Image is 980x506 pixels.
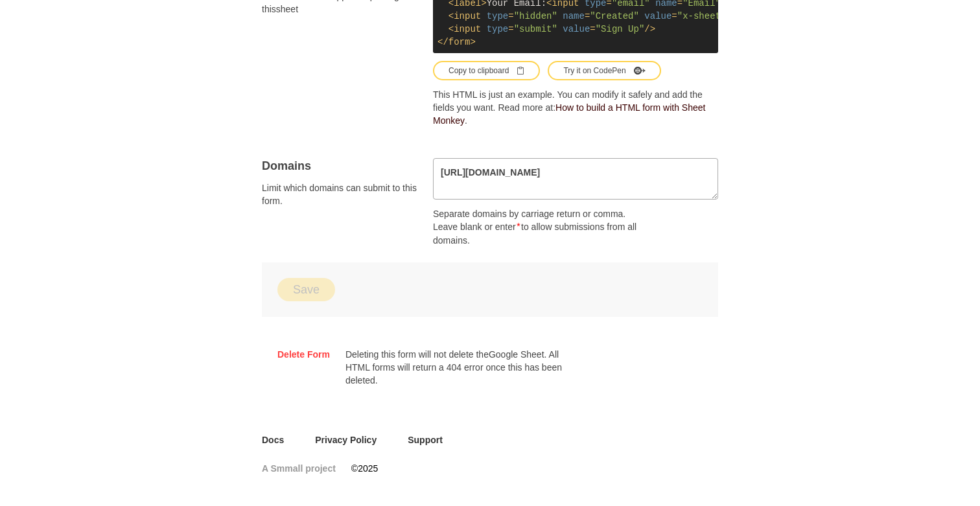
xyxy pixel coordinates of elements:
[508,11,513,21] span: =
[671,11,677,21] span: =
[590,24,595,34] span: =
[585,11,590,21] span: =
[315,433,377,446] a: Privacy Policy
[262,158,417,174] h4: Domains
[437,37,449,47] span: </
[408,433,443,446] a: Support
[470,37,475,47] span: >
[487,24,509,34] span: type
[351,462,378,475] span: © 2025
[449,11,454,21] span: <
[433,207,651,247] p: Separate domains by carriage return or comma. Leave blank or enter to allow submissions from all ...
[433,102,705,126] a: How to build a HTML form with Sheet Monkey
[644,24,655,34] span: />
[487,11,509,21] span: type
[262,433,284,446] a: Docs
[677,11,857,21] span: "x-sheetmonkey-current-date-time"
[433,158,718,200] textarea: [URL][DOMAIN_NAME]
[563,24,590,34] span: value
[433,61,540,80] button: Copy to clipboardClipboard
[514,11,557,21] span: "hidden"
[548,61,660,80] button: Try it on CodePen
[508,24,513,34] span: =
[262,181,417,207] span: Limit which domains can submit to this form.
[449,24,454,34] span: <
[449,65,524,76] div: Copy to clipboard
[596,24,645,34] span: "Sign Up"
[454,11,481,21] span: input
[454,24,481,34] span: input
[563,65,645,76] div: Try it on CodePen
[277,278,335,301] button: Save
[277,348,330,361] a: Delete Form
[644,11,671,21] span: value
[345,348,563,387] p: Deleting this form will not delete the Google Sheet . All HTML forms will return a 404 error once...
[433,88,718,127] p: This HTML is just an example. You can modify it safely and add the fields you want. Read more at: .
[449,37,471,47] span: form
[517,67,524,75] svg: Clipboard
[590,11,639,21] span: "Created"
[262,462,336,475] a: A Smmall project
[563,11,585,21] span: name
[514,24,557,34] span: "submit"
